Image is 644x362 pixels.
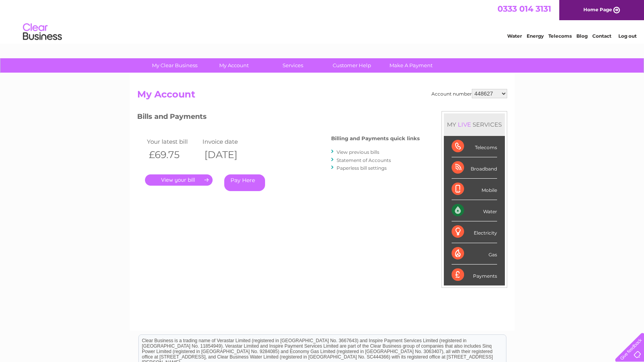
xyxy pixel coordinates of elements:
a: Telecoms [548,33,572,39]
th: £69.75 [145,147,201,163]
h2: My Account [137,89,507,104]
td: Invoice date [201,136,257,147]
div: Telecoms [452,136,497,157]
a: Customer Help [320,58,384,73]
div: Broadband [452,157,497,179]
div: MY SERVICES [444,113,505,136]
a: Statement of Accounts [337,157,391,163]
div: Clear Business is a trading name of Verastar Limited (registered in [GEOGRAPHIC_DATA] No. 3667643... [139,4,506,38]
a: Services [261,58,325,73]
a: Pay Here [224,174,265,191]
th: [DATE] [201,147,257,163]
div: Water [452,200,497,221]
a: My Clear Business [143,58,207,73]
div: Mobile [452,179,497,200]
a: . [145,174,213,186]
a: Log out [618,33,637,39]
div: Gas [452,243,497,265]
a: Make A Payment [379,58,443,73]
div: Electricity [452,221,497,243]
div: LIVE [456,121,473,128]
a: Energy [527,33,544,39]
h4: Billing and Payments quick links [331,136,420,141]
div: Account number [431,89,507,98]
a: 0333 014 3131 [497,4,551,14]
a: Contact [592,33,611,39]
a: My Account [202,58,266,73]
img: logo.png [23,20,62,44]
td: Your latest bill [145,136,201,147]
a: Water [507,33,522,39]
a: Blog [576,33,588,39]
a: Paperless bill settings [337,165,387,171]
a: View previous bills [337,149,379,155]
div: Payments [452,265,497,285]
h3: Bills and Payments [137,111,420,125]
